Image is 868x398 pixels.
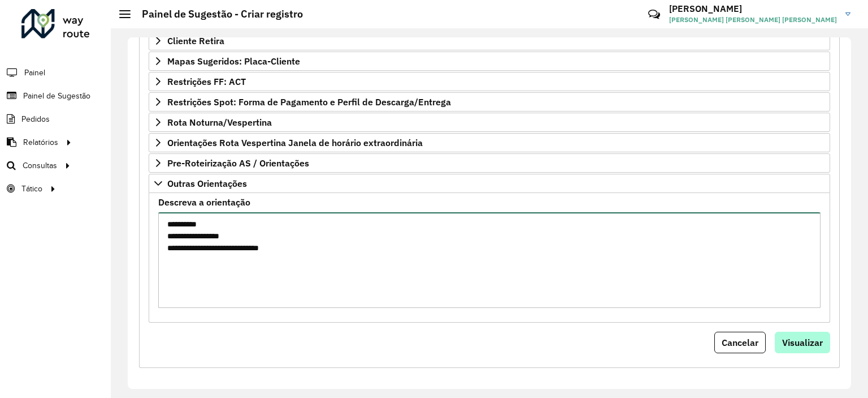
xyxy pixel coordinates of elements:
span: Consultas [23,160,57,172]
a: Orientações Rota Vespertina Janela de horário extraordinária [149,133,830,152]
a: Contato Rápido [642,2,666,27]
span: Mapas Sugeridos: Placa-Cliente [167,57,300,66]
span: Orientações Rota Vespertina Janela de horário extraordinária [167,138,423,147]
span: Restrições FF: ACT [167,77,246,86]
a: Pre-Roteirização AS / Orientações [149,153,830,173]
span: Relatórios [23,136,58,148]
a: Cliente Retira [149,31,830,50]
span: Visualizar [782,337,823,348]
label: Descreva a orientação [158,195,250,209]
a: Restrições Spot: Forma de Pagamento e Perfil de Descarga/Entrega [149,92,830,112]
span: Painel [24,67,45,79]
div: Outras Orientações [149,193,830,323]
button: Cancelar [714,332,766,353]
span: Restrições Spot: Forma de Pagamento e Perfil de Descarga/Entrega [167,97,451,106]
button: Visualizar [775,332,830,353]
h3: [PERSON_NAME] [669,3,837,14]
span: Tático [21,183,42,195]
h2: Painel de Sugestão - Criar registro [131,8,303,20]
a: Mapas Sugeridos: Placa-Cliente [149,52,830,71]
a: Restrições FF: ACT [149,72,830,91]
a: Outras Orientações [149,174,830,193]
span: Rota Noturna/Vespertina [167,118,272,127]
a: Rota Noturna/Vespertina [149,113,830,132]
span: Pedidos [21,113,50,125]
span: Cancelar [722,337,758,348]
span: Cliente Retira [167,36,224,45]
span: Pre-Roteirização AS / Orientações [167,159,309,168]
span: Outras Orientações [167,179,247,188]
span: Painel de Sugestão [23,90,90,102]
span: [PERSON_NAME] [PERSON_NAME] [PERSON_NAME] [669,15,837,25]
